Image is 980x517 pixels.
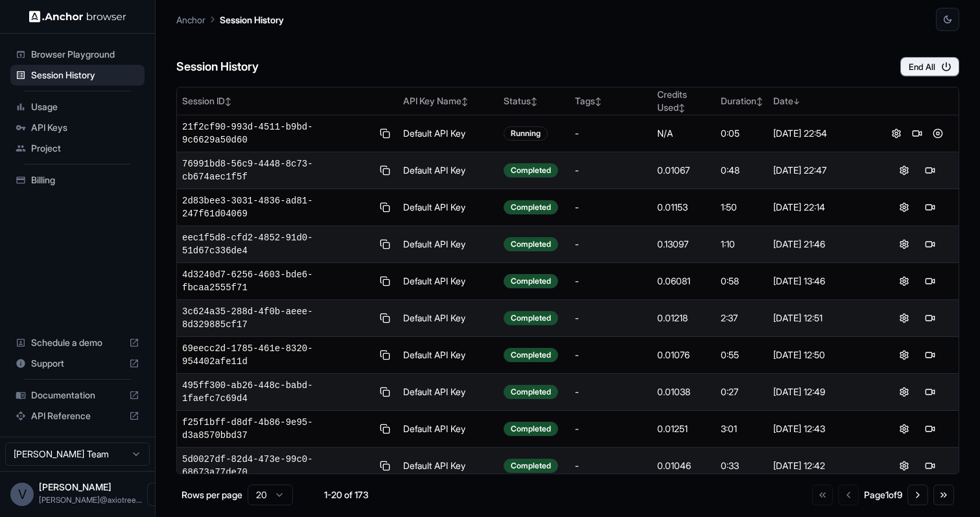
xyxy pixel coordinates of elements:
p: Anchor [176,13,205,27]
div: V [10,483,34,506]
div: 0.01218 [657,312,711,325]
span: ↕ [679,103,685,113]
div: 0.01076 [657,349,711,362]
span: Browser Playground [31,48,139,61]
div: [DATE] 22:47 [773,164,870,177]
div: 1-20 of 173 [314,488,379,501]
td: Default API Key [398,448,499,485]
td: Default API Key [398,337,499,374]
div: Duration [721,95,763,108]
div: 0:33 [721,459,763,472]
span: 495ff300-ab26-448c-babd-1faefc7c69d4 [182,379,373,405]
p: Session History [220,13,284,27]
div: - [575,385,647,398]
td: Default API Key [398,374,499,411]
div: - [575,349,647,362]
td: Default API Key [398,300,499,337]
span: 69eecc2d-1785-461e-8320-954402afe11d [182,342,373,368]
div: API Reference [10,406,145,426]
div: [DATE] 22:14 [773,201,870,214]
div: 0:48 [721,164,763,177]
span: Usage [31,100,139,113]
div: 0.13097 [657,238,711,251]
div: Schedule a demo [10,332,145,353]
span: ↕ [461,97,468,106]
span: 3c624a35-288d-4f0b-aeee-8d329885cf17 [182,305,373,331]
span: 2d83bee3-3031-4836-ad81-247f61d04069 [182,194,373,220]
div: 0.06081 [657,275,711,288]
div: Completed [504,459,558,473]
h6: Session History [176,58,259,76]
div: 0.01251 [657,422,711,435]
div: Completed [504,200,558,214]
td: Default API Key [398,189,499,226]
div: - [575,422,647,435]
span: API Keys [31,121,139,134]
div: Session ID [182,95,393,108]
td: Default API Key [398,115,499,152]
span: 21f2cf90-993d-4511-b9bd-9c6629a50d60 [182,121,373,146]
div: Support [10,353,145,374]
div: - [575,459,647,472]
p: Rows per page [181,488,242,501]
span: Billing [31,174,139,187]
span: Project [31,142,139,155]
span: Documentation [31,389,124,402]
div: 0.01067 [657,164,711,177]
div: N/A [657,127,711,140]
span: Session History [31,69,139,82]
div: Browser Playground [10,44,145,65]
div: 1:10 [721,238,763,251]
span: Support [31,357,124,370]
span: eec1f5d8-cfd2-4852-91d0-51d67c336de4 [182,231,373,257]
div: Usage [10,97,145,117]
td: Default API Key [398,263,499,300]
div: Completed [504,385,558,399]
div: 0.01153 [657,201,711,214]
div: Completed [504,311,558,325]
div: - [575,201,647,214]
span: ↕ [756,97,763,106]
div: [DATE] 12:51 [773,312,870,325]
span: 76991bd8-56c9-4448-8c73-cb674aec1f5f [182,157,373,183]
span: ↕ [595,97,601,106]
div: [DATE] 22:54 [773,127,870,140]
div: Date [773,95,870,108]
span: ↕ [531,97,537,106]
div: - [575,312,647,325]
div: 1:50 [721,201,763,214]
div: Session History [10,65,145,86]
button: End All [900,57,959,76]
div: 0:55 [721,349,763,362]
div: [DATE] 13:46 [773,275,870,288]
div: - [575,127,647,140]
span: 5d0027df-82d4-473e-99c0-68673a77de70 [182,453,373,479]
span: API Reference [31,409,124,422]
span: Schedule a demo [31,336,124,349]
div: [DATE] 12:43 [773,422,870,435]
div: [DATE] 21:46 [773,238,870,251]
div: 0.01038 [657,385,711,398]
span: vipin@axiotree.com [39,495,142,505]
span: ↕ [225,97,231,106]
div: Completed [504,422,558,436]
div: Documentation [10,385,145,406]
td: Default API Key [398,226,499,263]
div: 2:37 [721,312,763,325]
div: [DATE] 12:49 [773,385,870,398]
div: Completed [504,237,558,251]
span: Vipin Tanna [39,481,111,492]
div: 0:05 [721,127,763,140]
div: Tags [575,95,647,108]
div: Status [504,95,565,108]
div: 0:58 [721,275,763,288]
div: Completed [504,348,558,362]
div: Page 1 of 9 [864,488,902,501]
div: Billing [10,170,145,190]
div: [DATE] 12:42 [773,459,870,472]
div: - [575,164,647,177]
div: [DATE] 12:50 [773,349,870,362]
div: - [575,238,647,251]
div: Project [10,138,145,159]
div: Credits Used [657,88,711,114]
